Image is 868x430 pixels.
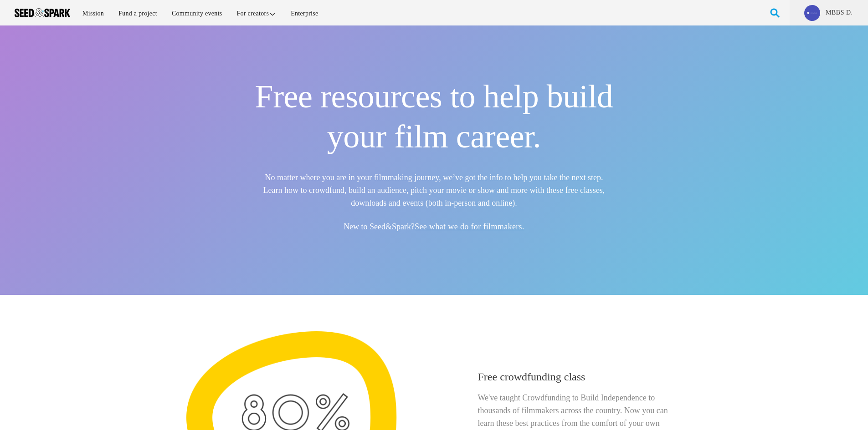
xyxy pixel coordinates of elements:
[76,4,110,23] a: Mission
[255,76,613,157] h1: Free resources to help build your film career.
[284,4,324,23] a: Enterprise
[255,220,613,233] h5: New to Seed&Spark?
[415,222,524,231] a: See what we do for filmmakers.
[478,369,682,384] h4: Free crowdfunding class
[231,4,283,23] a: For creators
[255,171,613,209] h5: No matter where you are in your filmmaking journey, we’ve got the info to help you take the next ...
[165,4,229,23] a: Community events
[804,5,820,21] img: 5c1eaad32bf19ec4.png
[112,4,164,23] a: Fund a project
[15,8,70,17] img: Seed amp; Spark
[825,8,853,17] a: MBBS D.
